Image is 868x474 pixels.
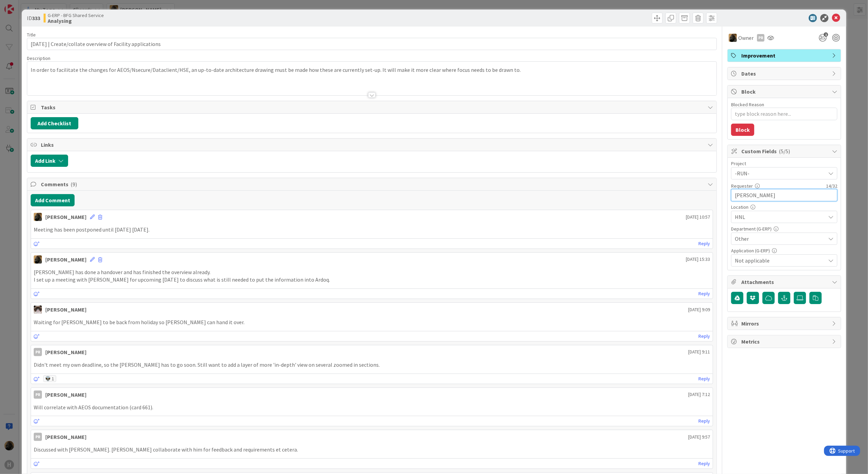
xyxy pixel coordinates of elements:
[34,446,710,454] p: Discussed with [PERSON_NAME]. [PERSON_NAME] collaborate with him for feedback and requirements et...
[738,34,754,42] span: Owner
[45,305,86,314] div: [PERSON_NAME]
[70,181,77,188] span: ( 9 )
[31,155,68,167] button: Add Link
[27,32,36,38] label: Title
[698,375,710,383] a: Reply
[34,226,710,234] p: Meeting has been postponed until [DATE] [DATE].
[34,255,42,264] img: ND
[731,161,837,166] div: Project
[779,148,790,155] span: ( 5/5 )
[735,213,825,221] span: HNL
[688,348,710,355] span: [DATE] 9:11
[735,256,825,265] span: Not applicable
[698,417,710,425] a: Reply
[731,205,837,209] div: Location
[34,318,710,326] p: Waiting for [PERSON_NAME] to be back from holiday so [PERSON_NAME] can hand it over.
[731,183,753,189] label: Requester
[731,124,754,136] button: Block
[698,332,710,341] a: Reply
[731,248,837,253] div: Application (G-ERP)
[741,147,828,155] span: Custom Fields
[741,88,828,96] span: Block
[27,55,50,61] span: Description
[686,256,710,263] span: [DATE] 15:33
[48,18,104,23] b: Analysing
[741,319,828,328] span: Mirrors
[735,235,825,243] span: Other
[688,306,710,313] span: [DATE] 9:09
[698,239,710,248] a: Reply
[824,32,828,37] span: 1
[45,391,86,399] div: [PERSON_NAME]
[45,255,86,264] div: [PERSON_NAME]
[698,459,710,468] a: Reply
[762,183,837,189] div: 14 / 32
[731,226,837,231] div: Department (G-ERP)
[27,14,40,22] span: ID
[45,213,86,221] div: [PERSON_NAME]
[43,375,56,382] div: 👽 1
[34,391,42,399] div: PR
[31,117,78,129] button: Add Checklist
[41,180,705,188] span: Comments
[735,169,822,178] span: -RUN-
[45,433,86,441] div: [PERSON_NAME]
[34,348,42,356] div: PR
[686,214,710,221] span: [DATE] 10:57
[741,69,828,78] span: Dates
[31,66,713,74] p: In order to facilitate the changes for AEOS/Nsecure/Dataclient/HSE, an up-to-date architecture dr...
[41,103,705,111] span: Tasks
[32,15,40,21] b: 333
[741,337,828,346] span: Metrics
[688,433,710,441] span: [DATE] 9:57
[34,433,42,441] div: PR
[27,38,717,50] input: type card name here...
[34,361,710,369] p: Didn't meet my own deadline, so the [PERSON_NAME] has to go soon. Still want to add a layer of mo...
[34,305,42,314] img: Kv
[45,348,86,356] div: [PERSON_NAME]
[731,101,764,108] label: Blocked Reason
[757,34,764,42] div: PR
[34,276,710,284] p: I set up a meeting with [PERSON_NAME] for upcoming [DATE] to discuss what is still needed to put ...
[31,194,75,206] button: Add Comment
[41,141,705,149] span: Links
[48,13,104,18] span: G-ERP - BFG Shared Service
[741,51,828,60] span: Improvement
[34,268,710,276] p: [PERSON_NAME] has done a handover and has finished the overview already.
[34,404,710,411] p: Will correlate with AEOS documentation (card 661).
[729,34,737,42] img: ND
[698,289,710,298] a: Reply
[34,213,42,221] img: ND
[741,278,828,286] span: Attachments
[14,1,31,9] span: Support
[688,391,710,398] span: [DATE] 7:12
